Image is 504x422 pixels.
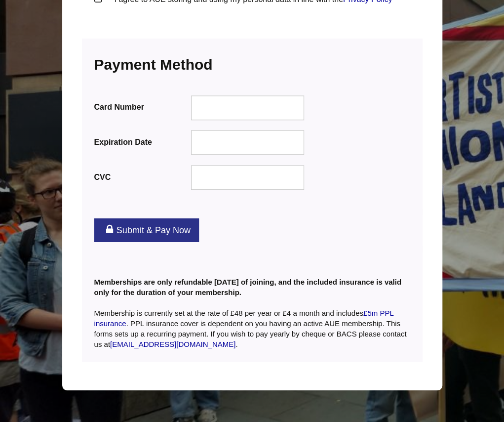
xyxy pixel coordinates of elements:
[198,137,298,148] iframe: Secure expiration date input frame
[198,172,298,183] iframe: Secure CVC input frame
[94,278,401,296] b: Memberships are only refundable [DATE] of joining, and the included insurance is valid only for t...
[94,218,199,242] a: Submit & Pay Now
[94,135,189,149] label: Expiration Date
[110,340,235,348] a: [EMAIL_ADDRESS][DOMAIN_NAME]
[198,102,298,113] iframe: Secure card number input frame
[94,309,393,328] a: £5m PPL insurance
[94,170,189,184] label: CVC
[94,309,407,348] span: Membership is currently set at the rate of £48 per year or £4 a month and includes . PPL insuranc...
[94,100,189,114] label: Card Number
